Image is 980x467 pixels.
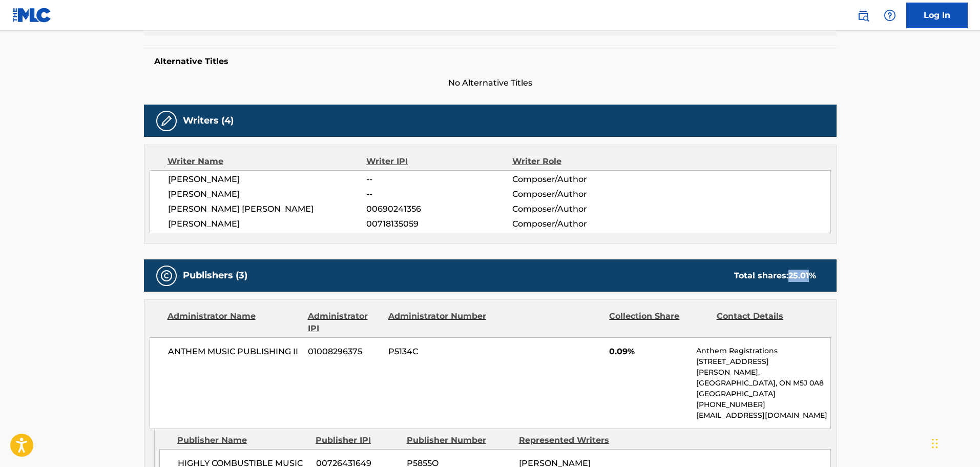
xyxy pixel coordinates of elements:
[12,8,52,23] img: MLC Logo
[177,434,308,446] div: Publisher Name
[168,346,301,358] span: ANTHEM MUSIC PUBLISHING II
[696,346,830,356] p: Anthem Registrations
[183,115,234,127] h5: Writers (4)
[512,173,645,186] span: Composer/Author
[696,389,830,399] p: [GEOGRAPHIC_DATA]
[308,310,381,335] div: Administrator IPI
[366,218,512,230] span: 00718135059
[696,399,830,410] p: [PHONE_NUMBER]
[168,203,367,215] span: [PERSON_NAME] [PERSON_NAME]
[168,155,367,168] div: Writer Name
[512,218,645,230] span: Composer/Author
[734,270,816,282] div: Total shares:
[160,115,173,127] img: Writers
[696,356,830,378] p: [STREET_ADDRESS][PERSON_NAME],
[609,310,708,335] div: Collection Share
[388,346,488,358] span: P5134C
[512,203,645,215] span: Composer/Author
[932,428,938,459] div: Drag
[160,270,173,282] img: Publishers
[880,5,900,26] div: Help
[366,188,512,200] span: --
[168,188,367,200] span: [PERSON_NAME]
[366,203,512,215] span: 00690241356
[857,9,869,22] img: search
[366,173,512,186] span: --
[717,310,816,335] div: Contact Details
[154,56,826,67] h5: Alternative Titles
[884,9,896,22] img: help
[168,310,300,335] div: Administrator Name
[696,410,830,421] p: [EMAIL_ADDRESS][DOMAIN_NAME]
[512,155,645,168] div: Writer Role
[519,434,623,446] div: Represented Writers
[853,5,873,26] a: Public Search
[512,188,645,200] span: Composer/Author
[388,310,488,335] div: Administrator Number
[696,378,830,389] p: [GEOGRAPHIC_DATA], ON M5J 0A8
[183,270,247,281] h5: Publishers (3)
[407,434,511,446] div: Publisher Number
[168,218,367,230] span: [PERSON_NAME]
[308,346,381,358] span: 01008296375
[906,3,968,28] a: Log In
[609,346,689,358] span: 0.09%
[929,418,980,467] iframe: Chat Widget
[168,173,367,186] span: [PERSON_NAME]
[316,434,399,446] div: Publisher IPI
[366,155,512,168] div: Writer IPI
[788,271,816,280] span: 25.01 %
[144,77,837,89] span: No Alternative Titles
